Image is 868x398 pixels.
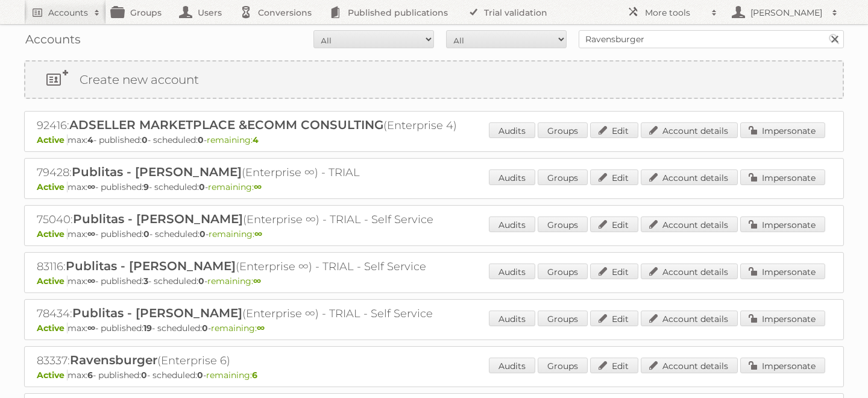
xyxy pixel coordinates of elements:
[489,264,535,279] a: Audits
[37,182,831,192] p: max: - published: - scheduled: -
[209,229,262,239] span: remaining:
[590,358,638,373] a: Edit
[254,182,262,192] strong: ∞
[143,229,149,239] strong: 0
[143,276,148,286] strong: 3
[200,229,206,239] strong: 0
[87,276,95,286] strong: ∞
[87,134,93,145] strong: 4
[538,311,588,326] a: Groups
[198,276,204,286] strong: 0
[143,323,152,333] strong: 19
[489,358,535,373] a: Audits
[87,182,95,192] strong: ∞
[252,370,257,381] strong: 6
[66,259,236,273] span: Publitas - [PERSON_NAME]
[590,311,638,326] a: Edit
[590,122,638,138] a: Edit
[489,169,535,185] a: Audits
[87,370,93,381] strong: 6
[197,370,203,381] strong: 0
[740,122,825,138] a: Impersonate
[199,182,205,192] strong: 0
[25,62,843,98] a: Create new account
[208,182,262,192] span: remaining:
[538,358,588,373] a: Groups
[641,311,738,326] a: Account details
[538,216,588,232] a: Groups
[645,7,705,19] h2: More tools
[37,276,831,286] p: max: - published: - scheduled: -
[254,229,262,239] strong: ∞
[253,276,261,286] strong: ∞
[87,229,95,239] strong: ∞
[37,134,831,145] p: max: - published: - scheduled: -
[538,169,588,185] a: Groups
[37,165,459,180] h2: 79428: (Enterprise ∞) - TRIAL
[825,30,843,48] input: Search
[37,323,831,333] p: max: - published: - scheduled: -
[641,264,738,279] a: Account details
[73,212,243,226] span: Publitas - [PERSON_NAME]
[37,323,68,333] span: Active
[641,122,738,138] a: Account details
[72,165,242,179] span: Publitas - [PERSON_NAME]
[70,353,157,367] span: Ravensburger
[37,212,459,227] h2: 75040: (Enterprise ∞) - TRIAL - Self Service
[207,134,259,145] span: remaining:
[37,370,831,381] p: max: - published: - scheduled: -
[198,134,204,145] strong: 0
[257,323,265,333] strong: ∞
[489,216,535,232] a: Audits
[143,182,149,192] strong: 9
[253,134,259,145] strong: 4
[37,182,68,192] span: Active
[206,370,257,381] span: remaining:
[37,259,459,274] h2: 83116: (Enterprise ∞) - TRIAL - Self Service
[37,229,68,239] span: Active
[48,7,88,19] h2: Accounts
[740,311,825,326] a: Impersonate
[641,169,738,185] a: Account details
[37,118,459,133] h2: 92416: (Enterprise 4)
[37,353,459,368] h2: 83337: (Enterprise 6)
[142,134,148,145] strong: 0
[641,216,738,232] a: Account details
[37,306,459,321] h2: 78434: (Enterprise ∞) - TRIAL - Self Service
[489,311,535,326] a: Audits
[207,276,261,286] span: remaining:
[37,229,831,239] p: max: - published: - scheduled: -
[69,118,383,132] span: ADSELLER MARKETPLACE &ECOMM CONSULTING
[37,370,68,381] span: Active
[590,169,638,185] a: Edit
[590,216,638,232] a: Edit
[72,306,242,320] span: Publitas - [PERSON_NAME]
[538,122,588,138] a: Groups
[489,122,535,138] a: Audits
[740,264,825,279] a: Impersonate
[590,264,638,279] a: Edit
[141,370,147,381] strong: 0
[740,216,825,232] a: Impersonate
[211,323,265,333] span: remaining:
[37,134,68,145] span: Active
[202,323,208,333] strong: 0
[740,169,825,185] a: Impersonate
[37,276,68,286] span: Active
[740,358,825,373] a: Impersonate
[641,358,738,373] a: Account details
[87,323,95,333] strong: ∞
[538,264,588,279] a: Groups
[747,7,826,19] h2: [PERSON_NAME]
